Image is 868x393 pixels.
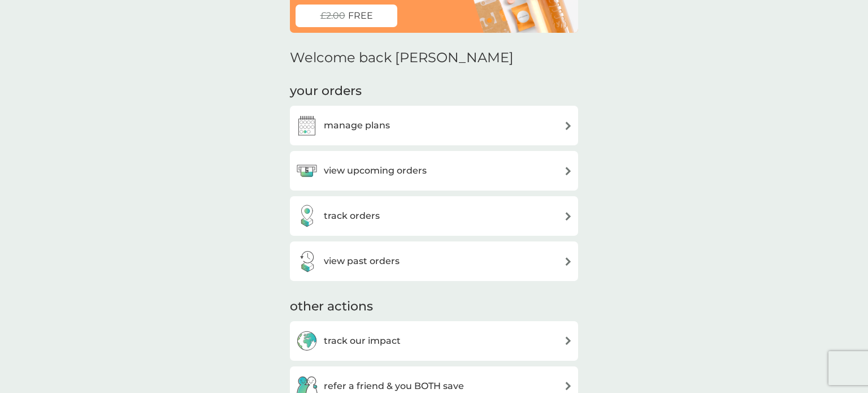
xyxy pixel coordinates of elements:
h3: your orders [290,83,362,100]
img: arrow right [564,382,572,390]
h3: view upcoming orders [324,163,427,178]
img: arrow right [564,122,572,130]
img: arrow right [564,167,572,175]
span: £2.00 [320,8,345,23]
h3: track orders [324,209,380,223]
h3: track our impact [324,334,401,348]
h3: view past orders [324,254,400,269]
h3: other actions [290,298,373,316]
img: arrow right [564,212,572,221]
h2: Welcome back [PERSON_NAME] [290,50,514,66]
img: arrow right [564,257,572,266]
img: arrow right [564,336,572,345]
h3: manage plans [324,118,390,133]
span: FREE [348,8,373,23]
